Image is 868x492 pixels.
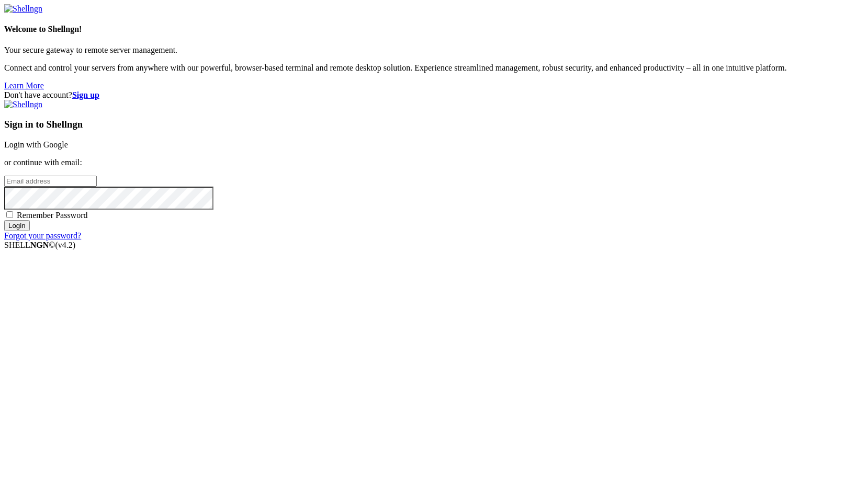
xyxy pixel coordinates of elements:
[4,119,864,130] h3: Sign in to Shellngn
[30,241,49,249] b: NGN
[4,63,864,73] p: Connect and control your servers from anywhere with our powerful, browser-based terminal and remo...
[4,81,44,90] a: Learn More
[4,4,42,14] img: Shellngn
[4,100,42,109] img: Shellngn
[6,211,13,218] input: Remember Password
[4,231,81,240] a: Forgot your password?
[4,158,864,167] p: or continue with email:
[4,176,97,187] input: Email address
[55,241,76,249] span: 4.2.0
[4,241,75,249] span: SHELL ©
[4,45,864,55] p: Your secure gateway to remote server management.
[17,211,88,220] span: Remember Password
[4,90,864,100] div: Don't have account?
[72,90,99,99] a: Sign up
[4,220,30,231] input: Login
[4,140,68,149] a: Login with Google
[4,25,864,34] h4: Welcome to Shellngn!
